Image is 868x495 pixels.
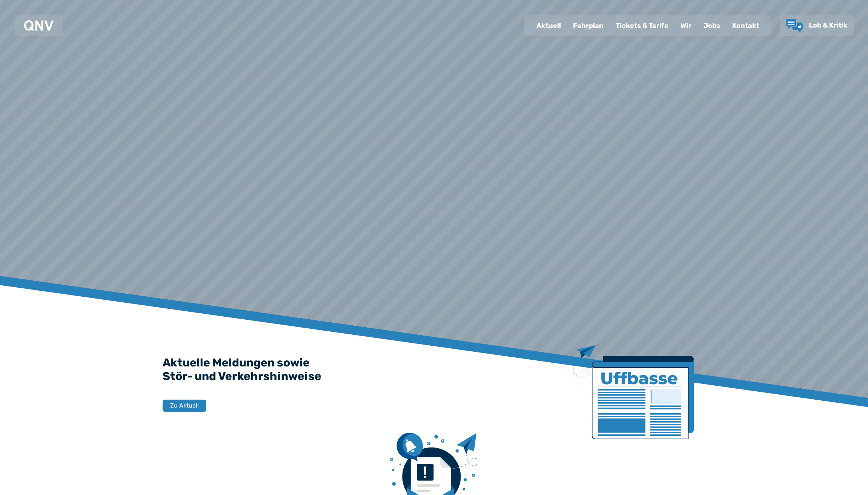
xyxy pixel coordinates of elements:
[530,16,567,35] a: Aktuell
[610,16,674,35] a: Tickets & Tarife
[726,16,765,35] a: Kontakt
[674,16,697,35] a: Wir
[786,19,848,32] a: Lob & Kritik
[809,21,848,29] span: Lob & Kritik
[573,345,694,439] img: Zeitung mit Titel Uffbase
[24,18,54,33] a: QNV Logo
[163,400,206,412] button: Zu Aktuell
[567,16,610,35] a: Fahrplan
[163,356,706,383] h2: Aktuelle Meldungen sowie Stör- und Verkehrshinweise
[697,16,726,35] a: Jobs
[24,20,54,31] img: QNV Logo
